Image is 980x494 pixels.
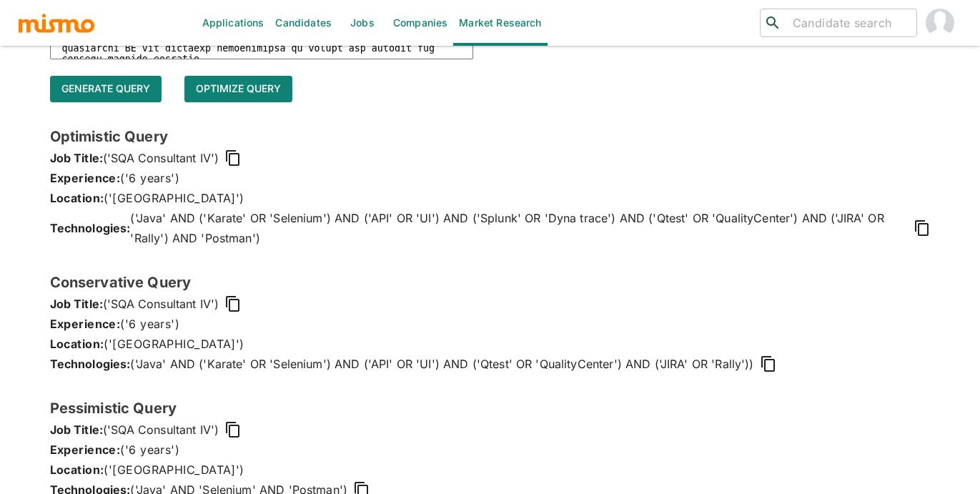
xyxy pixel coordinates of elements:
button: Generate query [50,76,162,102]
button: Optimize Query [184,76,292,102]
span: Experience: [50,443,121,457]
p: ('[GEOGRAPHIC_DATA]') [50,188,931,208]
p: ('6 years') [50,168,931,188]
span: Location: [50,191,104,205]
p: ('[GEOGRAPHIC_DATA]') [50,334,931,354]
p: ('6 years') [50,314,931,334]
span: Job Title: [50,294,104,314]
h6: Conservative Query [50,271,931,294]
span: Job Title: [50,420,104,440]
h6: Optimistic Query [50,125,931,148]
span: ('SQA Consultant IV') [103,148,219,168]
img: Jessie Gomez [926,9,954,37]
p: ('[GEOGRAPHIC_DATA]') [50,460,931,480]
span: ('SQA Consultant IV') [103,420,219,440]
span: Experience: [50,171,121,185]
span: Location: [50,337,104,351]
span: Location: [50,463,104,477]
input: Candidate search [787,13,911,33]
p: ('6 years') [50,440,931,460]
img: logo [17,12,96,34]
span: ('Java' AND ('Karate' OR 'Selenium') AND ('API' OR 'UI') AND ('Splunk' OR 'Dyna trace') AND ('Qte... [130,208,907,248]
span: Job Title: [50,148,104,168]
span: ('Java' AND ('Karate' OR 'Selenium') AND ('API' OR 'UI') AND ('Qtest' OR 'QualityCenter') AND ('J... [130,354,753,374]
h6: Pessimistic Query [50,397,931,420]
span: ('SQA Consultant IV') [103,294,219,314]
span: Technologies: [50,218,131,238]
span: Experience: [50,317,121,331]
span: Technologies: [50,354,131,374]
